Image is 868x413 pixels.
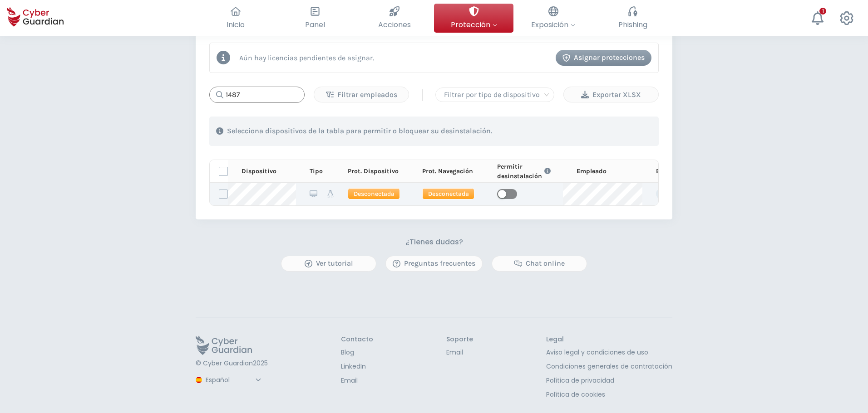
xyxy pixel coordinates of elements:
[341,348,373,357] a: Blog
[819,8,826,15] div: 1
[393,258,475,269] div: Preguntas frecuentes
[341,362,373,371] a: LinkedIn
[546,390,672,399] a: Política de cookies
[310,166,334,176] div: Tipo
[422,166,483,176] div: Prot. Navegación
[227,126,492,136] p: Selecciona dispositivos de la tabla para permitir o bloquear su desinstalación.
[196,360,268,368] p: © Cyber Guardian 2025
[513,4,593,33] button: Exposición
[341,376,373,385] a: Email
[341,335,373,344] h3: Contacto
[288,258,369,269] div: Ver tutorial
[618,19,647,30] span: Phishing
[348,188,400,199] span: Desconectada
[209,87,305,103] input: Buscar...
[239,53,374,62] p: Aún hay licencias pendientes de asignar.
[385,256,483,272] button: Preguntas frecuentes
[577,166,642,176] div: Empleado
[546,376,672,385] a: Política de privacidad
[275,4,355,33] button: Panel
[405,238,463,247] h3: ¿Tienes dudas?
[378,19,411,30] span: Acciones
[242,166,296,176] div: Dispositivo
[497,162,563,181] div: Permitir desinstalación
[196,4,275,33] button: Inicio
[227,19,245,30] span: Inicio
[348,166,409,176] div: Prot. Dispositivo
[571,89,651,100] div: Exportar XLSX
[422,188,474,199] span: Desconectada
[542,162,553,181] button: Link to FAQ information
[556,50,651,66] button: Asignar protecciones
[563,87,659,102] button: Exportar XLSX
[305,19,325,30] span: Panel
[546,335,672,344] h3: Legal
[546,362,672,371] a: Condiciones generales de contratación
[420,88,424,102] span: |
[446,335,473,344] h3: Soporte
[196,377,202,383] img: region-logo
[446,348,473,357] a: Email
[451,19,497,30] span: Protección
[531,19,575,30] span: Exposición
[656,166,708,176] div: Etiquetas
[492,256,587,272] button: Chat online
[499,258,580,269] div: Chat online
[593,4,672,33] button: Phishing
[281,256,376,272] button: Ver tutorial
[562,52,645,63] div: Asignar protecciones
[314,87,409,102] button: Filtrar empleados
[321,89,402,100] div: Filtrar empleados
[434,4,513,33] button: Protección
[355,4,434,33] button: Acciones
[546,348,672,357] a: Aviso legal y condiciones de uso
